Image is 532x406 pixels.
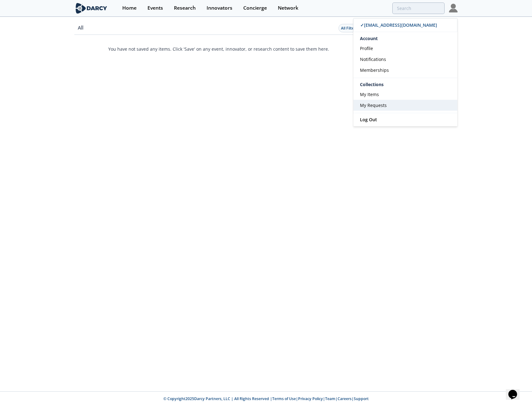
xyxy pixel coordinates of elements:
[353,32,457,43] div: Account
[353,54,457,65] a: Notifications
[36,396,496,402] p: © Copyright 2025 Darcy Partners, LLC | All Rights Reserved | | | | |
[353,65,457,76] a: Memberships
[392,2,445,14] input: Advanced Search
[353,100,457,111] a: My Requests
[341,25,357,31] div: All Filters
[278,6,298,11] div: Network
[272,396,296,401] a: Terms of Use
[360,67,389,73] span: Memberships
[353,80,457,89] div: Collections
[449,4,458,12] img: Profile
[298,396,323,401] a: Privacy Policy
[122,6,137,11] div: Home
[360,22,437,28] span: ✓ [EMAIL_ADDRESS][DOMAIN_NAME]
[97,41,341,52] div: You have not saved any items. Click 'Save' on any event, innovator, or research content to save t...
[74,25,86,35] a: All
[360,102,387,108] span: My Requests
[353,89,457,100] a: My Items
[360,91,379,97] span: My Items
[353,113,457,126] a: Log Out
[354,396,369,401] a: Support
[360,117,377,122] span: Log Out
[338,396,352,401] a: Careers
[353,43,457,54] a: Profile
[207,6,232,11] div: Innovators
[353,18,457,32] a: ✓[EMAIL_ADDRESS][DOMAIN_NAME]
[325,396,335,401] a: Team
[174,6,196,11] div: Research
[147,6,163,11] div: Events
[360,56,386,62] span: Notifications
[360,45,373,51] span: Profile
[506,381,526,400] iframe: chat widget
[338,24,360,32] button: All Filters
[74,3,108,14] img: logo-wide.svg
[243,6,267,11] div: Concierge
